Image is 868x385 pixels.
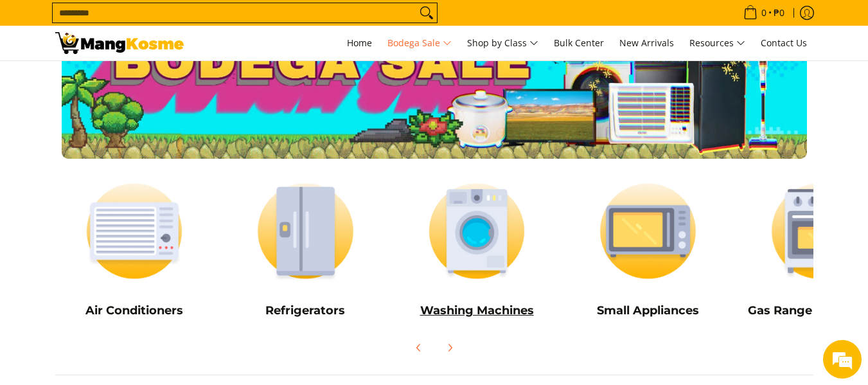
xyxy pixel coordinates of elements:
img: Air Conditioners [55,172,214,291]
h5: Washing Machines [398,303,556,318]
h5: Small Appliances [569,303,727,318]
img: Small Appliances [569,172,727,291]
img: Washing Machines [398,172,556,291]
img: Bodega Sale l Mang Kosme: Cost-Efficient &amp; Quality Home Appliances [55,32,184,54]
a: Washing Machines Washing Machines [398,172,556,327]
a: Contact Us [754,26,813,60]
button: Search [416,3,437,22]
span: ₱0 [772,8,786,17]
button: Previous [405,334,433,362]
a: Home [341,26,378,60]
a: Resources [683,26,752,60]
a: Small Appliances Small Appliances [569,172,727,327]
span: 0 [759,8,768,17]
a: Refrigerators Refrigerators [226,172,385,327]
h5: Air Conditioners [55,303,214,318]
span: Shop by Class [467,35,538,51]
a: Shop by Class [461,26,545,60]
span: • [740,6,788,20]
span: Home [347,37,372,49]
span: Contact Us [761,37,807,49]
span: New Arrivals [619,37,674,49]
a: Air Conditioners Air Conditioners [55,172,214,327]
h5: Refrigerators [226,303,385,318]
a: New Arrivals [613,26,680,60]
button: Next [436,334,464,362]
span: Resources [689,35,745,51]
a: Bulk Center [547,26,610,60]
span: Bodega Sale [387,35,452,51]
a: Bodega Sale [381,26,458,60]
img: Refrigerators [226,172,385,291]
span: Bulk Center [554,37,604,49]
nav: Main Menu [197,26,813,60]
